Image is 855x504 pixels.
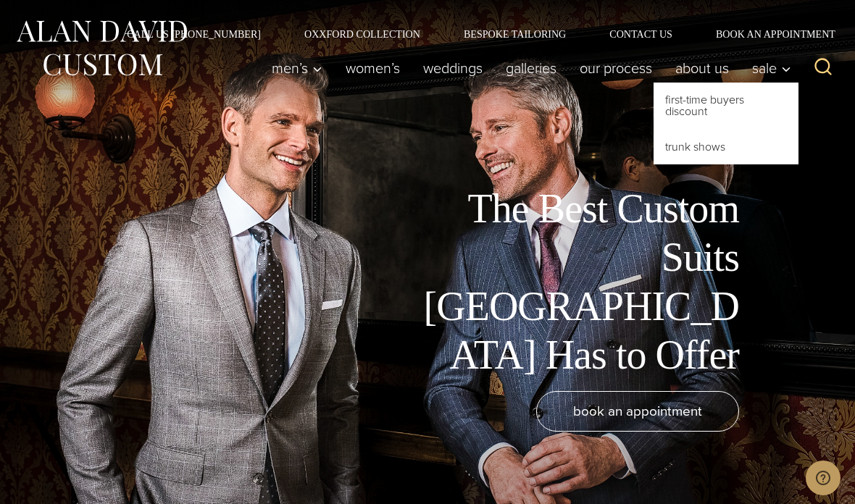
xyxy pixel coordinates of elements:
[664,54,741,83] a: About Us
[588,29,694,39] a: Contact Us
[105,29,283,39] a: Call Us [PHONE_NUMBER]
[260,54,334,83] button: Child menu of Men’s
[412,54,494,83] a: weddings
[741,54,798,83] button: Child menu of Sale
[413,185,739,379] h1: The Best Custom Suits [GEOGRAPHIC_DATA] Has to Offer
[334,54,412,83] a: Women’s
[654,130,798,164] a: Trunk Shows
[536,391,739,432] a: book an appointment
[568,54,664,83] a: Our Process
[806,51,841,85] button: View Search Form
[283,29,442,39] a: Oxxford Collection
[105,29,841,39] nav: Secondary Navigation
[14,16,188,80] img: Alan David Custom
[260,54,798,83] nav: Primary Navigation
[494,54,568,83] a: Galleries
[806,461,841,497] iframe: Opens a widget where you can chat to one of our agents
[654,83,798,129] a: First-Time Buyers Discount
[573,400,702,421] span: book an appointment
[442,29,588,39] a: Bespoke Tailoring
[694,29,841,39] a: Book an Appointment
